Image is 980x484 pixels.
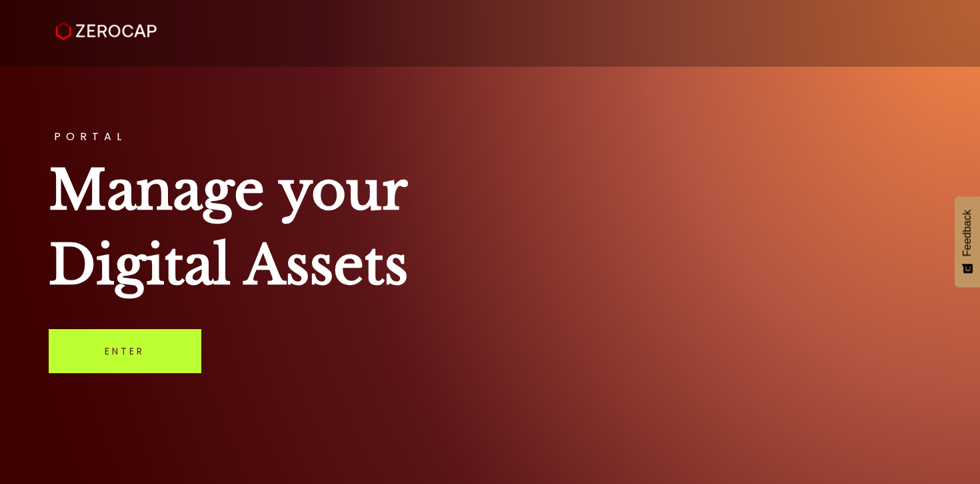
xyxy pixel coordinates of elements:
[961,210,973,256] span: Feedback
[955,196,980,287] button: Feedback - Show survey
[49,132,932,142] h3: PORTAL
[49,153,932,302] h1: Manage your Digital Assets
[49,329,201,373] a: Enter
[55,22,157,41] img: ZeroCap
